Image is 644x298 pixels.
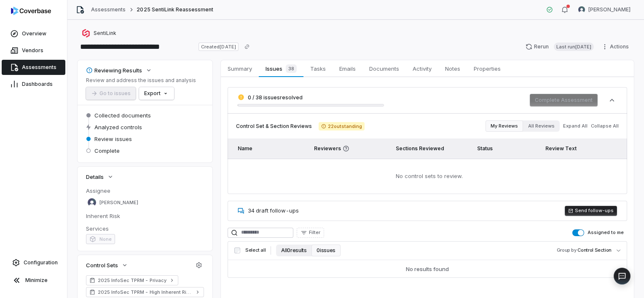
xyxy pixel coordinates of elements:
span: Summary [224,63,255,74]
button: Minimize [3,272,64,289]
span: 0 / 38 issues resolved [248,94,303,101]
span: Notes [442,63,464,74]
span: 2025 SentiLink Reassessment [137,6,213,13]
span: 34 draft follow-ups [248,207,299,214]
span: Vendors [22,47,43,54]
button: Madison Hull avatar[PERSON_NAME] [573,3,636,16]
span: Select all [245,247,266,253]
span: 38 [286,64,297,73]
button: All Reviews [523,120,560,132]
span: Issues [262,63,300,74]
span: Properties [470,63,504,74]
span: 2025 InfoSec TPRM - Privacy [98,277,166,284]
td: No control sets to review. [228,159,627,194]
span: Filter [309,229,320,236]
span: Reviewers [314,145,385,152]
span: Overview [22,30,46,37]
span: Emails [336,63,359,74]
span: Review issues [94,135,132,143]
span: Activity [409,63,435,74]
span: Sections Reviewed [396,145,444,152]
span: Assessments [22,64,56,71]
button: Expand All [561,119,590,134]
div: No results found [406,265,449,273]
button: Send follow-ups [565,206,617,216]
span: [PERSON_NAME] [99,200,138,206]
button: Collapse All [588,119,621,134]
div: Reviewing Results [86,67,142,74]
button: 0 issues [311,245,340,256]
div: Review filter [486,120,560,132]
a: Assessments [2,60,65,75]
span: Documents [366,63,402,74]
a: 2025 InfoSec TPRM - High Inherent Risk (TruSight Supported) [86,287,204,297]
span: Review Text [545,145,577,152]
label: Assigned to me [572,229,624,236]
img: Madison Hull avatar [578,6,585,13]
span: Status [477,145,493,152]
span: 2025 InfoSec TPRM - High Inherent Risk (TruSight Supported) [98,289,192,295]
span: Tasks [307,63,329,74]
button: Copy link [239,39,255,54]
a: 2025 InfoSec TPRM - Privacy [86,275,178,285]
span: Created [DATE] [199,43,238,51]
button: Export [139,87,174,100]
a: Dashboards [2,77,65,92]
span: Last run [DATE] [554,43,594,51]
a: Configuration [3,255,64,270]
span: Configuration [24,259,58,266]
img: Jason Boland avatar [88,198,96,207]
button: Actions [599,40,634,53]
button: Control Sets [83,258,131,273]
span: Analyzed controls [94,123,142,131]
span: Minimize [25,277,48,284]
dt: Assignee [86,187,204,194]
span: Group by [557,247,577,253]
button: Details [83,169,116,184]
span: Control Set & Section Reviews [236,123,312,130]
button: https://sentilink.com/SentiLink [79,26,119,41]
dt: Services [86,225,204,232]
span: [PERSON_NAME] [588,6,631,13]
button: All 0 results [276,245,311,256]
button: Filter [297,228,324,238]
button: Assigned to me [572,229,584,236]
input: Select all [234,247,240,253]
span: Complete [94,147,120,154]
dt: Inherent Risk [86,212,204,220]
span: SentiLink [94,30,116,37]
span: Name [238,145,252,152]
a: Assessments [91,6,126,13]
button: Reviewing Results [83,63,155,78]
a: Vendors [2,43,65,58]
span: Collected documents [94,112,151,119]
p: Review and address the issues and analysis [86,77,196,84]
span: 22 outstanding [319,122,365,130]
span: Control Sets [86,261,118,269]
a: Overview [2,26,65,41]
button: My Reviews [486,120,523,132]
span: Details [86,173,104,181]
button: RerunLast run[DATE] [521,40,599,53]
span: Dashboards [22,81,53,88]
img: logo-D7KZi-bG.svg [11,7,51,15]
